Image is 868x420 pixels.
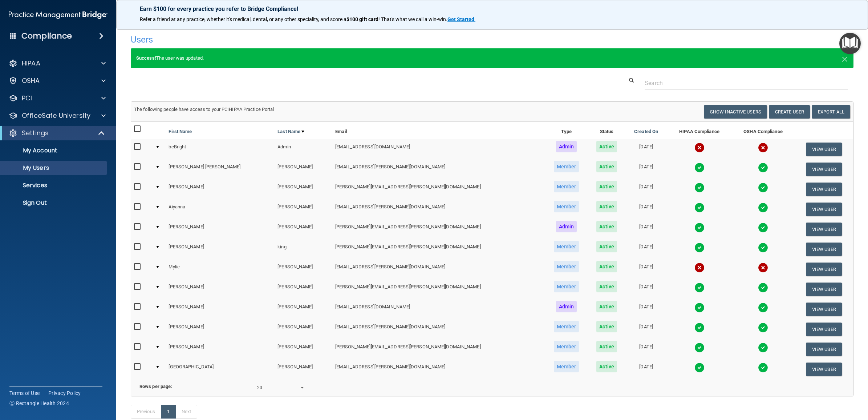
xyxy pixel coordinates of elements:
button: View User [806,183,842,196]
td: beBright [166,139,275,159]
span: Member [554,361,579,372]
img: PMB logo [9,8,108,22]
span: Member [554,241,579,252]
img: tick.e7d51cea.svg [694,343,705,353]
img: tick.e7d51cea.svg [694,203,705,213]
a: OSHA [9,76,106,85]
td: [DATE] [625,199,667,219]
span: The following people have access to your PCIHIPAA Practice Portal [134,107,274,112]
td: [PERSON_NAME] [166,339,275,359]
img: tick.e7d51cea.svg [694,323,705,333]
button: View User [806,243,842,256]
td: [DATE] [625,359,667,379]
td: [PERSON_NAME] [275,319,332,339]
td: [DATE] [625,139,667,159]
td: [DATE] [625,279,667,299]
h4: Users [131,35,548,44]
th: Email [332,122,544,139]
button: View User [806,203,842,216]
img: tick.e7d51cea.svg [694,363,705,373]
span: Active [596,361,617,372]
button: Show Inactive Users [704,105,767,119]
span: Member [554,201,579,212]
img: cross.ca9f0e7f.svg [694,143,705,153]
td: [DATE] [625,219,667,239]
button: View User [806,303,842,316]
th: Status [588,122,625,139]
span: Admin [556,301,577,312]
img: cross.ca9f0e7f.svg [758,143,768,153]
td: [EMAIL_ADDRESS][PERSON_NAME][DOMAIN_NAME] [332,359,544,379]
button: Close [841,54,848,63]
img: cross.ca9f0e7f.svg [758,263,768,273]
p: PCI [22,94,32,103]
span: Admin [556,221,577,232]
button: View User [806,223,842,236]
strong: Success! [136,55,156,61]
p: Services [5,182,104,189]
th: OSHA Compliance [731,122,794,139]
td: [PERSON_NAME] [275,299,332,319]
span: × [841,51,848,65]
td: [EMAIL_ADDRESS][PERSON_NAME][DOMAIN_NAME] [332,199,544,219]
button: Open Resource Center [839,33,861,54]
span: Active [596,321,617,332]
span: Active [596,301,617,312]
img: tick.e7d51cea.svg [758,283,768,293]
td: [DATE] [625,319,667,339]
span: Admin [556,141,577,152]
td: [EMAIL_ADDRESS][DOMAIN_NAME] [332,299,544,319]
td: [PERSON_NAME] [275,199,332,219]
span: Member [554,341,579,352]
p: My Users [5,164,104,172]
a: HIPAA [9,59,106,68]
div: The user was updated. [131,48,853,68]
td: [PERSON_NAME] [275,259,332,279]
td: [DATE] [625,259,667,279]
button: View User [806,363,842,376]
td: [PERSON_NAME] [166,299,275,319]
img: tick.e7d51cea.svg [758,223,768,233]
strong: $100 gift card [346,16,378,22]
td: [PERSON_NAME] [275,279,332,299]
a: PCI [9,94,106,103]
td: [PERSON_NAME] [166,179,275,199]
img: tick.e7d51cea.svg [758,363,768,373]
td: [PERSON_NAME] [166,279,275,299]
span: Active [596,261,617,272]
td: [PERSON_NAME] [275,339,332,359]
img: tick.e7d51cea.svg [694,163,705,173]
button: Create User [769,105,810,119]
span: Active [596,241,617,252]
button: View User [806,143,842,156]
img: tick.e7d51cea.svg [758,243,768,253]
a: Privacy Policy [48,389,81,397]
span: Member [554,281,579,292]
td: [GEOGRAPHIC_DATA] [166,359,275,379]
span: Member [554,321,579,332]
td: [DATE] [625,299,667,319]
td: [PERSON_NAME] [PERSON_NAME] [166,159,275,179]
img: tick.e7d51cea.svg [758,163,768,173]
span: Active [596,161,617,172]
th: HIPAA Compliance [667,122,732,139]
span: Active [596,201,617,212]
img: tick.e7d51cea.svg [758,323,768,333]
td: [PERSON_NAME][EMAIL_ADDRESS][PERSON_NAME][DOMAIN_NAME] [332,219,544,239]
td: [EMAIL_ADDRESS][PERSON_NAME][DOMAIN_NAME] [332,319,544,339]
button: View User [806,343,842,356]
span: Refer a friend at any practice, whether it's medical, dental, or any other speciality, and score a [140,16,346,22]
span: Active [596,281,617,292]
p: HIPAA [22,59,40,68]
b: Rows per page: [139,384,172,389]
td: [DATE] [625,339,667,359]
td: [PERSON_NAME] [275,179,332,199]
span: Active [596,181,617,192]
td: [PERSON_NAME] [275,359,332,379]
td: Aiyanna [166,199,275,219]
button: View User [806,163,842,176]
td: [EMAIL_ADDRESS][PERSON_NAME][DOMAIN_NAME] [332,259,544,279]
td: [PERSON_NAME] [275,219,332,239]
span: Active [596,141,617,152]
a: Export All [812,105,850,119]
